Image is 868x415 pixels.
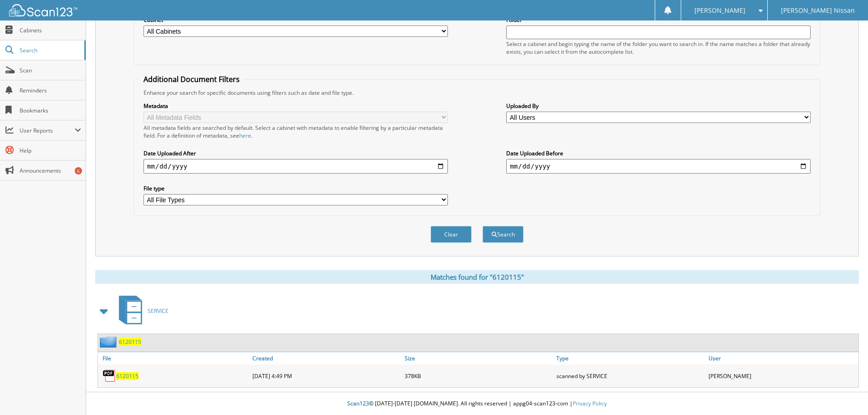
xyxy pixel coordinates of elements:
a: File [98,352,250,364]
span: Scan [20,67,81,74]
span: Scan123 [347,400,369,407]
div: [DATE] 4:49 PM [250,367,402,385]
span: User Reports [20,127,75,134]
a: SERVICE [113,293,169,329]
label: Uploaded By [506,102,811,110]
div: Enhance your search for specific documents using filters such as date and file type. [139,89,815,97]
span: Search [20,46,80,54]
legend: Additional Document Filters [139,74,244,84]
span: [PERSON_NAME] Nissan [781,8,855,13]
img: PDF.png [103,369,116,383]
div: scanned by SERVICE [554,367,706,385]
span: Bookmarks [20,107,81,114]
span: Help [20,147,81,154]
span: Reminders [20,87,81,94]
div: Matches found for "6120115" [95,270,859,284]
div: Select a cabinet and begin typing the name of the folder you want to search in. If the name match... [506,40,811,56]
input: start [144,159,448,174]
span: Cabinets [20,26,81,34]
div: [PERSON_NAME] [706,367,858,385]
div: 378KB [402,367,555,385]
button: Clear [431,226,472,243]
input: end [506,159,811,174]
label: File type [144,184,448,192]
a: 6120115 [116,372,139,380]
a: here [239,132,251,139]
span: SERVICE [148,307,169,315]
label: Date Uploaded After [144,149,448,157]
label: Metadata [144,102,448,110]
a: Size [402,352,555,364]
img: folder2.png [100,336,119,348]
a: 6120115 [119,338,141,346]
button: Search [483,226,524,243]
div: © [DATE]-[DATE] [DOMAIN_NAME]. All rights reserved | appg04-scan123-com | [86,393,868,415]
iframe: Chat Widget [822,371,868,415]
a: Type [554,352,706,364]
label: Date Uploaded Before [506,149,811,157]
div: All metadata fields are searched by default. Select a cabinet with metadata to enable filtering b... [144,124,448,139]
a: Created [250,352,402,364]
span: [PERSON_NAME] [694,8,745,13]
img: scan123-logo-white.svg [9,4,77,16]
span: Announcements [20,167,81,174]
a: Privacy Policy [573,400,607,407]
a: User [706,352,858,364]
div: 6 [75,167,82,174]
